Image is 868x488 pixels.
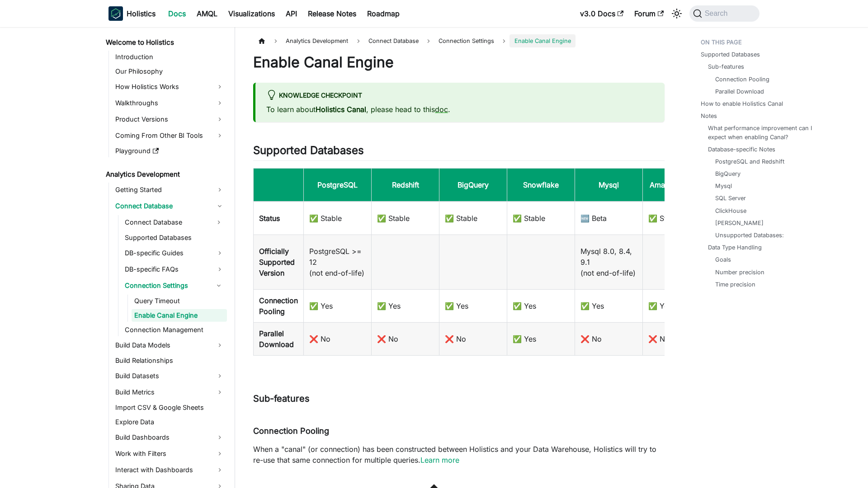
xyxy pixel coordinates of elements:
a: Connection Pooling [715,75,769,84]
a: Explore Data [113,416,227,428]
span: Connection Settings [439,38,494,44]
a: v3.0 Docs [575,6,629,21]
a: Docs [163,6,191,21]
a: Interact with Dashboards [113,463,227,477]
td: ✅ Stable [507,202,575,235]
th: PostgreSQL [304,169,372,202]
h1: Enable Canal Engine [253,53,665,71]
a: Connect Database [122,215,211,230]
a: Walkthroughs [113,96,227,110]
a: Product Versions [113,112,227,127]
a: Roadmap [362,6,405,21]
a: Parallel Download [715,87,764,96]
a: Database-specific Notes [708,145,775,154]
a: Time precision [715,280,755,289]
th: BigQuery [439,169,507,202]
a: ClickHouse [715,206,746,215]
nav: Docs sidebar [99,27,235,488]
button: Expand sidebar category 'Connect Database' [211,215,227,230]
span: Analytics Development [281,34,353,47]
a: Connection Management [122,324,227,336]
a: Visualizations [223,6,280,21]
a: Connect Database [113,199,227,213]
td: ❌ No [372,323,439,356]
th: Snowflake [507,169,575,202]
b: Holistics [127,8,156,19]
a: DB-specific FAQs [122,262,227,277]
a: API [280,6,302,21]
td: ✅ Stable [439,202,507,235]
a: Forum [629,6,669,21]
a: Sub-features [708,62,744,71]
td: ✅ Stable [372,202,439,235]
button: Collapse sidebar category 'Connection Settings' [211,278,227,293]
a: Build Metrics [113,385,227,399]
td: ✅ Yes [372,290,439,323]
a: Getting Started [113,183,227,197]
a: Build Data Models [113,338,227,352]
a: Build Datasets [113,369,227,383]
td: ✅ Yes [507,290,575,323]
a: [PERSON_NAME] [715,219,764,227]
a: How Holistics Works [113,80,227,94]
td: ❌ No [575,323,643,356]
a: doc [435,105,448,114]
a: PostgreSQL and Redshift [715,157,784,166]
a: Enable Canal Engine [132,309,227,322]
a: Notes [701,112,717,120]
a: Import CSV & Google Sheets [113,401,227,414]
td: ❌ No [643,323,711,356]
td: ✅ Yes [439,290,507,323]
td: Mysql 8.0, 8.4, 9.1 (not end-of-life) [575,235,643,290]
a: Build Dashboards [113,430,227,445]
a: HolisticsHolisticsHolistics [108,6,156,21]
a: Home page [253,34,270,47]
a: Data Type Handling [708,243,762,252]
button: Search (Command+K) [689,5,759,22]
a: AMQL [191,6,223,21]
th: Redshift [372,169,439,202]
a: Supported Databases [122,231,227,244]
b: Status [259,214,280,223]
td: ✅ Yes [575,290,643,323]
span: Connect Database [364,34,423,47]
a: Query Timeout [132,295,227,307]
a: Coming From Other BI Tools [113,128,227,143]
a: DB-specific Guides [122,246,227,260]
td: PostgreSQL >= 12 (not end-of-life) [304,235,372,290]
a: Our Philosophy [113,65,227,78]
a: SQL Server [715,194,746,202]
td: ✅ Yes [507,323,575,356]
span: Search [702,9,733,18]
a: Introduction [113,51,227,63]
td: ❌ No [304,323,372,356]
p: To learn about , please head to this . [266,104,654,115]
a: Connection Settings [434,34,499,47]
h4: Connection Pooling [253,426,665,436]
td: ✅ Stable [304,202,372,235]
td: ✅ Yes [304,290,372,323]
a: Analytics Development [103,168,227,181]
b: Connection Pooling [259,296,298,316]
a: BigQuery [715,169,741,178]
b: Officially Supported Version [259,247,295,277]
th: Amazon Athena [643,169,711,202]
td: ❌ No [439,323,507,356]
a: Unsupported Databases: [715,231,784,239]
td: ️🆕 Beta [575,202,643,235]
button: Switch between dark and light mode (currently system mode) [670,6,684,21]
a: Supported Databases [701,50,760,59]
h2: Supported Databases [253,144,665,161]
th: Mysql [575,169,643,202]
a: Playground [113,145,227,157]
a: Mysql [715,182,732,190]
a: Goals [715,255,731,264]
strong: Holistics Canal [316,105,366,114]
td: ✅ Yes [643,290,711,323]
a: Connection Settings [122,278,211,293]
nav: Breadcrumbs [253,34,665,47]
b: Parallel Download [259,329,294,349]
p: When a "canal" (or connection) has been constructed between Holistics and your Data Warehouse, Ho... [253,444,665,465]
img: Holistics [108,6,123,21]
a: How to enable Holistics Canal [701,99,783,108]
